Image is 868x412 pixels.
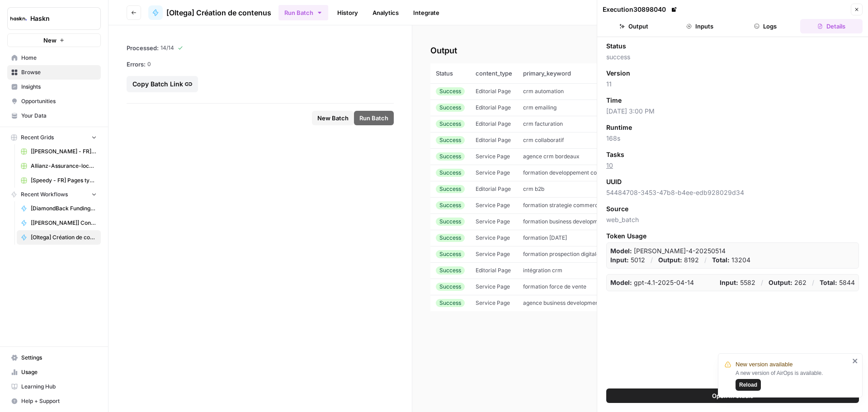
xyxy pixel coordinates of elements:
[21,368,97,376] span: Usage
[148,5,271,20] a: [Oltega] Création de contenus
[820,279,837,286] strong: Total:
[769,278,807,287] p: 262
[359,114,388,123] span: Run Batch
[606,107,859,116] span: [DATE] 3:00 PM
[720,279,738,286] strong: Input:
[436,234,465,242] div: Success
[523,137,564,143] span: crm collaboratif
[820,278,855,287] p: 5844
[769,279,793,286] strong: Output:
[720,278,755,287] p: 5582
[523,104,557,111] span: crm emailing
[476,267,511,274] span: Editorial Page
[436,250,465,258] div: Success
[476,120,511,127] span: Editorial Page
[736,360,793,369] span: New version available
[470,63,518,83] th: content_type
[606,42,626,51] span: Status
[17,144,101,159] a: [[PERSON_NAME] - FR] - page programme - 400 mots Grid
[21,383,97,391] span: Learning Hub
[606,161,613,169] a: 10
[7,80,101,94] a: Insights
[7,379,101,394] a: Learning Hub
[852,357,859,365] button: close
[166,7,271,18] span: [Oltega] Création de contenus
[332,5,363,20] a: History
[127,60,394,69] div: 0
[606,177,622,186] span: UUID
[31,219,97,227] span: [[PERSON_NAME]] Content Brief
[31,147,97,156] span: [[PERSON_NAME] - FR] - page programme - 400 mots Grid
[603,19,665,33] button: Output
[408,5,445,20] a: Integrate
[278,5,328,20] button: Run Batch
[160,44,174,52] span: 14 / 14
[476,251,510,257] span: Service Page
[523,202,607,208] span: formation strategie commerciale
[7,188,101,201] button: Recent Workflows
[7,394,101,408] button: Help + Support
[21,83,97,91] span: Insights
[523,299,600,306] span: agence business development
[436,136,465,144] div: Success
[127,43,159,52] span: Processed:
[606,123,632,132] span: Runtime
[7,350,101,365] a: Settings
[669,19,731,33] button: Inputs
[17,201,101,216] a: [DiamondBack Funding] Page to create
[17,230,101,245] a: [Oltega] Création de contenus
[7,365,101,379] a: Usage
[21,54,97,62] span: Home
[523,251,599,257] span: formation prospection digitale
[31,233,97,242] span: [Oltega] Création de contenus
[476,185,511,192] span: Editorial Page
[518,63,627,83] th: primary_keyword
[523,169,621,176] span: formation developpement commercial
[610,256,645,265] p: 5012
[430,43,850,58] h2: Output
[603,5,679,14] div: Execution 30898040
[606,388,859,403] button: Open In Studio
[606,150,624,159] span: Tasks
[610,278,694,287] p: gpt-4.1-2025-04-14
[367,5,404,20] a: Analytics
[476,283,510,290] span: Service Page
[736,379,761,391] button: Reload
[523,120,563,127] span: crm facturation
[7,65,101,80] a: Browse
[610,247,632,255] strong: Model:
[21,354,97,362] span: Settings
[606,52,859,62] span: success
[21,97,97,105] span: Opportunities
[812,278,814,287] p: /
[610,256,629,264] strong: Input:
[312,111,354,125] button: New Batch
[436,169,465,177] div: Success
[761,278,763,287] p: /
[436,283,465,291] div: Success
[21,133,54,142] span: Recent Grids
[7,109,101,123] a: Your Data
[132,80,192,89] div: Copy Batch Link
[436,201,465,209] div: Success
[127,76,198,92] button: Copy Batch Link
[436,87,465,95] div: Success
[30,14,85,23] span: Haskn
[651,256,653,265] p: /
[523,218,606,225] span: formation business development
[476,234,510,241] span: Service Page
[21,397,97,405] span: Help + Support
[736,369,849,391] div: A new version of AirOps is available.
[606,204,628,213] span: Source
[476,169,510,176] span: Service Page
[606,134,859,143] span: 168s
[523,234,567,241] span: formation monday
[523,88,564,95] span: crm automation
[127,60,146,69] span: Errors:
[436,120,465,128] div: Success
[430,63,470,83] th: Status
[43,36,57,45] span: New
[7,51,101,65] a: Home
[7,131,101,144] button: Recent Grids
[476,202,510,208] span: Service Page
